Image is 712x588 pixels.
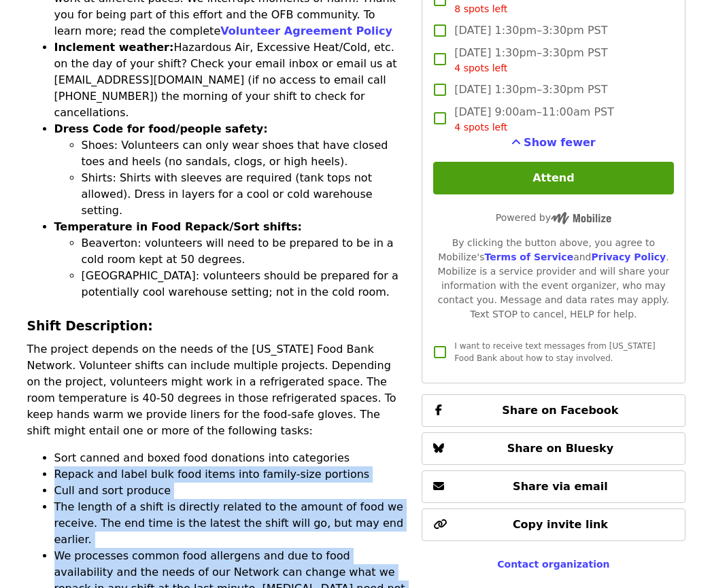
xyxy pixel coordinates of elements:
[454,22,607,39] span: [DATE] 1:30pm–3:30pm PST
[422,394,685,427] button: Share on Facebook
[591,252,666,262] a: Privacy Policy
[422,470,685,503] button: Share via email
[54,41,174,54] strong: Inclement weather:
[54,122,268,135] strong: Dress Code for food/people safety:
[454,63,507,73] span: 4 spots left
[513,480,608,493] span: Share via email
[54,39,406,121] li: Hazardous Air, Excessive Heat/Cold, etc. on the day of your shift? Check your email inbox or emai...
[422,432,685,465] button: Share on Bluesky
[454,122,507,133] span: 4 spots left
[454,82,607,98] span: [DATE] 1:30pm–3:30pm PST
[54,499,406,548] li: The length of a shift is directly related to the amount of food we receive. The end time is the l...
[82,235,406,268] li: Beaverton: volunteers will need to be prepared to be in a cold room kept at 50 degrees.
[454,45,607,75] span: [DATE] 1:30pm–3:30pm PST
[524,136,596,149] span: Show fewer
[497,559,609,570] a: Contact organization
[27,319,153,333] strong: Shift Description:
[220,24,392,37] a: Volunteer Agreement Policy
[54,466,406,483] li: Repack and label bulk food items into family-size portions
[496,212,611,223] span: Powered by
[433,236,673,322] div: By clicking the button above, you agree to Mobilize's and . Mobilize is a service provider and wi...
[54,450,406,466] li: Sort canned and boxed food donations into categories
[551,212,611,224] img: Powered by Mobilize
[54,483,406,499] li: Cull and sort produce
[502,404,618,417] span: Share on Facebook
[454,341,655,363] span: I want to receive text messages from [US_STATE] Food Bank about how to stay involved.
[54,220,302,233] strong: Temperature in Food Repack/Sort shifts:
[82,170,406,219] li: Shirts: Shirts with sleeves are required (tank tops not allowed). Dress in layers for a cool or c...
[454,104,614,135] span: [DATE] 9:00am–11:00am PST
[422,508,685,541] button: Copy invite link
[507,442,614,455] span: Share on Bluesky
[511,135,596,151] button: See more timeslots
[82,268,406,300] li: [GEOGRAPHIC_DATA]: volunteers should be prepared for a potentially cool warehouse setting; not in...
[513,518,608,531] span: Copy invite link
[484,252,573,262] a: Terms of Service
[454,3,507,14] span: 8 spots left
[433,162,673,194] button: Attend
[82,137,406,170] li: Shoes: Volunteers can only wear shoes that have closed toes and heels (no sandals, clogs, or high...
[27,341,406,439] p: The project depends on the needs of the [US_STATE] Food Bank Network. Volunteer shifts can includ...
